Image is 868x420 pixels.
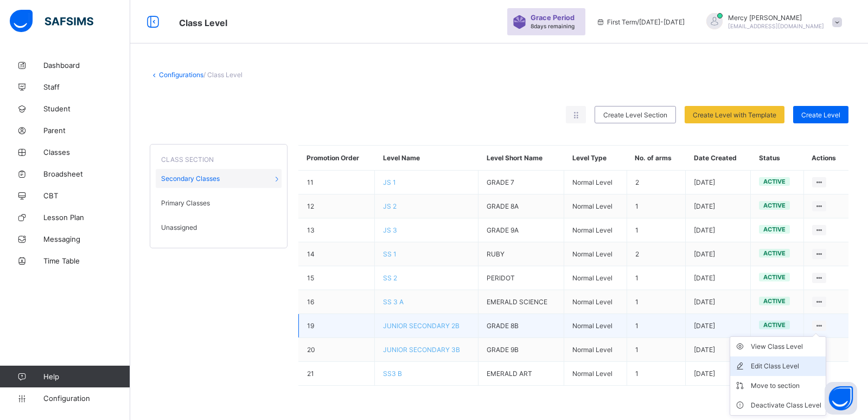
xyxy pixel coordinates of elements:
td: 2 [627,242,685,266]
span: SS 3 A [383,298,404,306]
td: 2 [627,171,685,195]
td: [DATE] [686,171,751,195]
span: JS 1 [383,178,396,186]
span: JS 3 [383,226,397,234]
th: Level Short Name [478,146,564,171]
td: [DATE] [686,290,751,314]
span: Parent [43,126,130,135]
span: Lesson Plan [43,213,130,222]
td: 20 [298,338,374,362]
span: active [763,225,786,233]
span: / Class Level [203,71,242,79]
td: Normal Level [564,362,627,386]
span: [EMAIL_ADDRESS][DOMAIN_NAME] [728,23,824,29]
div: Deactivate Class Level [751,400,821,411]
span: Create Level with Template [693,111,776,119]
span: session/term information [596,18,685,26]
span: Configuration [43,394,130,403]
span: Secondary Classes [161,174,220,183]
button: Open asap [825,382,857,415]
td: Normal Level [564,171,627,195]
td: GRADE 9B [478,338,564,362]
td: GRADE 8A [478,195,564,218]
td: [DATE] [686,242,751,266]
td: 1 [627,338,685,362]
span: Grace Period [531,14,575,22]
span: Primary Classes [161,199,210,207]
span: Messaging [43,235,130,243]
span: 8 days remaining [531,23,575,29]
td: 21 [298,362,374,386]
span: Time Table [43,256,130,265]
span: active [763,249,786,257]
div: View Class Level [751,341,821,352]
td: RUBY [478,242,564,266]
td: [DATE] [686,195,751,218]
td: EMERALD SCIENCE [478,290,564,314]
td: EMERALD ART [478,362,564,386]
td: 1 [627,314,685,338]
span: Broadsheet [43,170,130,178]
span: SS3 B [383,369,402,378]
th: Date Created [686,146,751,171]
span: CLASS SECTION [161,155,214,164]
div: MercyKenneth [695,13,847,31]
span: active [763,202,786,209]
td: 16 [298,290,374,314]
td: 11 [298,171,374,195]
span: SS 2 [383,274,397,282]
td: Normal Level [564,290,627,314]
td: 19 [298,314,374,338]
td: 1 [627,218,685,242]
span: Class Level [179,17,227,28]
td: 1 [627,362,685,386]
div: Move to section [751,380,821,391]
span: Classes [43,148,130,156]
td: [DATE] [686,266,751,290]
span: Student [43,104,130,113]
span: active [763,321,786,329]
td: [DATE] [686,218,751,242]
span: Unassigned [161,223,197,231]
span: active [763,178,786,185]
span: Help [43,372,130,381]
td: 1 [627,266,685,290]
span: Mercy [PERSON_NAME] [728,14,824,22]
img: safsims [10,10,93,33]
div: Edit Class Level [751,361,821,372]
td: 13 [298,218,374,242]
td: 15 [298,266,374,290]
span: Dashboard [43,61,130,70]
td: 14 [298,242,374,266]
span: CBT [43,191,130,200]
th: Actions [803,146,848,171]
span: Create Level Section [603,111,667,119]
td: [DATE] [686,362,751,386]
span: SS 1 [383,250,397,258]
td: Normal Level [564,266,627,290]
td: 1 [627,195,685,218]
td: 12 [298,195,374,218]
th: Status [751,146,803,171]
th: Promotion Order [298,146,374,171]
span: Staff [43,83,130,91]
span: JS 2 [383,202,397,210]
td: Normal Level [564,314,627,338]
td: Normal Level [564,195,627,218]
td: Normal Level [564,218,627,242]
span: active [763,273,786,281]
th: No. of arms [627,146,685,171]
th: Level Type [564,146,627,171]
td: GRADE 8B [478,314,564,338]
td: [DATE] [686,314,751,338]
td: PERIDOT [478,266,564,290]
td: [DATE] [686,338,751,362]
td: GRADE 9A [478,218,564,242]
span: JUNIOR SECONDARY 2B [383,322,459,330]
td: Normal Level [564,338,627,362]
td: GRADE 7 [478,171,564,195]
span: JUNIOR SECONDARY 3B [383,346,460,354]
a: Configurations [159,71,203,79]
img: sticker-purple.71386a28dfed39d6af7621340158ba97.svg [513,15,526,29]
td: Normal Level [564,242,627,266]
